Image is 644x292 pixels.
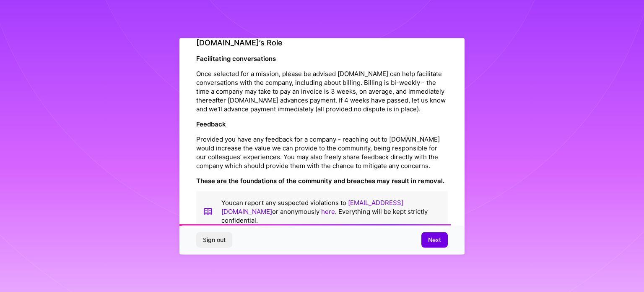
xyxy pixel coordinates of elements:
[421,232,448,247] button: Next
[196,38,448,47] h4: [DOMAIN_NAME]’s Role
[196,54,276,62] strong: Facilitating conversations
[428,236,441,244] span: Next
[203,236,226,244] span: Sign out
[196,134,448,170] p: Provided you have any feedback for a company - reaching out to [DOMAIN_NAME] would increase the v...
[321,207,335,215] a: here
[196,232,232,247] button: Sign out
[196,69,448,113] p: Once selected for a mission, please be advised [DOMAIN_NAME] can help facilitate conversations wi...
[221,198,403,215] a: [EMAIL_ADDRESS][DOMAIN_NAME]
[203,198,213,224] img: book icon
[221,198,441,224] p: You can report any suspected violations to or anonymously . Everything will be kept strictly conf...
[196,120,226,128] strong: Feedback
[196,176,444,184] strong: These are the foundations of the community and breaches may result in removal.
